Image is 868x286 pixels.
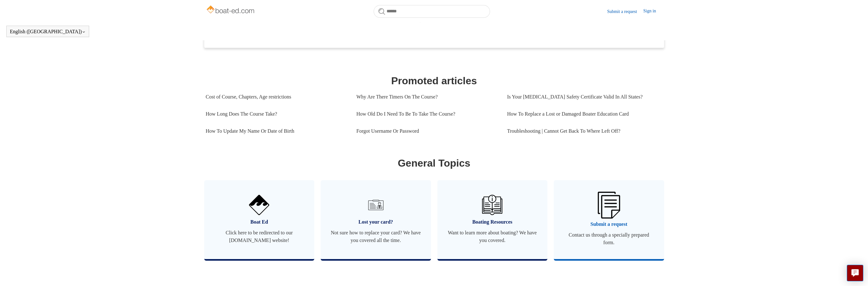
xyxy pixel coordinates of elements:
[356,123,498,140] a: Forgot Username Or Password
[554,180,664,259] a: Submit a request Contact us through a specially prepared form.
[206,123,347,140] a: How To Update My Name Or Date of Birth
[321,180,431,259] a: Lost your card? Not sure how to replace your card? We have you covered all the time.
[356,105,498,123] a: How Old Do I Need To Be To Take The Course?
[598,192,620,218] img: 01HZPCYW3NK71669VZTW7XY4G9
[507,88,658,105] a: Is Your [MEDICAL_DATA] Safety Certificate Valid In All States?
[366,195,386,215] img: 01HZPCYVT14CG9T703FEE4SFXC
[206,105,347,123] a: How Long Does The Course Take?
[330,229,421,244] span: Not sure how to replace your card? We have you covered all the time.
[330,218,421,226] span: Lost your card?
[563,220,655,228] span: Submit a request
[447,229,538,244] span: Want to learn more about boating? We have you covered.
[607,8,643,15] a: Submit a request
[206,73,662,88] h1: Promoted articles
[206,88,347,105] a: Cost of Course, Chapters, Age restrictions
[204,180,315,259] a: Boat Ed Click here to be redirected to our [DOMAIN_NAME] website!
[249,195,269,215] img: 01HZPCYVNCVF44JPJQE4DN11EA
[847,265,863,281] button: Live chat
[507,123,658,140] a: Troubleshooting | Cannot Get Back To Where Left Off?
[214,229,305,244] span: Click here to be redirected to our [DOMAIN_NAME] website!
[563,231,655,246] span: Contact us through a specially prepared form.
[507,105,658,123] a: How To Replace a Lost or Damaged Boater Education Card
[447,218,538,226] span: Boating Resources
[356,88,498,105] a: Why Are There Timers On The Course?
[10,29,86,35] button: English ([GEOGRAPHIC_DATA])
[437,180,548,259] a: Boating Resources Want to learn more about boating? We have you covered.
[206,4,256,16] img: Boat-Ed Help Center home page
[214,218,305,226] span: Boat Ed
[482,195,502,215] img: 01HZPCYVZMCNPYXCC0DPA2R54M
[643,8,662,15] a: Sign in
[206,156,662,171] h1: General Topics
[374,5,490,18] input: Search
